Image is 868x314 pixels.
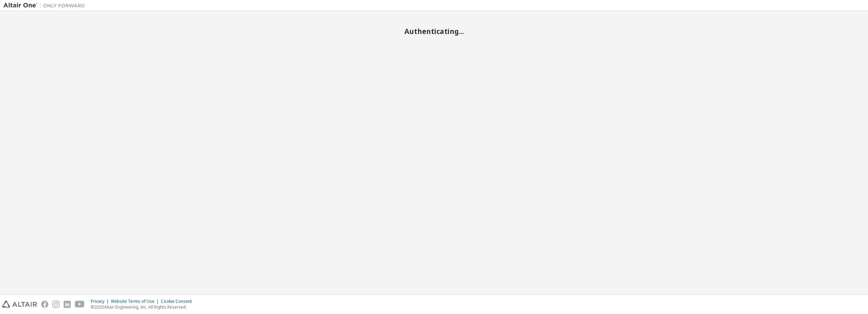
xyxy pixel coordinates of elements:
img: instagram.svg [52,301,60,308]
img: Altair One [3,2,88,9]
h2: Authenticating... [3,27,865,36]
img: linkedin.svg [64,301,71,308]
img: altair_logo.svg [2,301,37,308]
img: facebook.svg [41,301,48,308]
div: Website Terms of Use [111,299,161,304]
p: © 2025 Altair Engineering, Inc. All Rights Reserved. [91,304,196,310]
img: youtube.svg [75,301,85,308]
div: Cookie Consent [161,299,196,304]
div: Privacy [91,299,111,304]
